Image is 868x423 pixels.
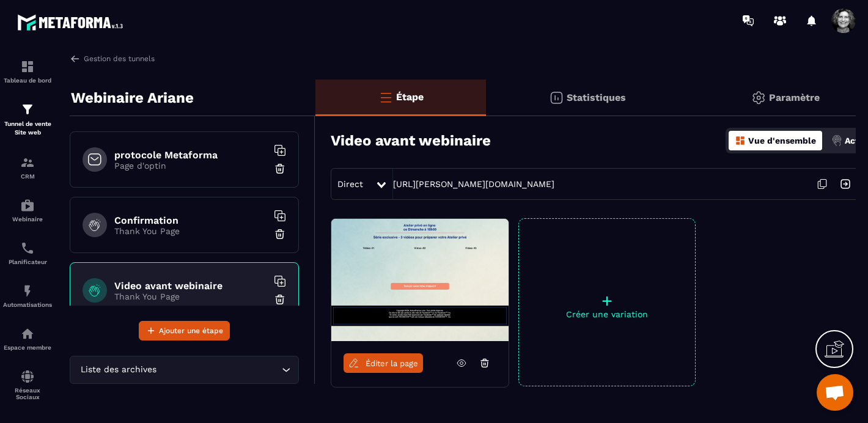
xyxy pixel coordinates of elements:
p: Tunnel de vente Site web [3,120,52,137]
img: trash [274,163,286,175]
a: schedulerschedulerPlanificateur [3,232,52,274]
p: Planificateur [3,259,52,265]
img: arrow-next.bcc2205e.svg [834,172,857,196]
p: Webinaire Ariane [71,86,194,110]
h6: Confirmation [114,215,267,226]
span: Éditer la page [366,359,418,368]
span: Ajouter une étape [159,325,223,337]
a: social-networksocial-networkRéseaux Sociaux [3,360,52,410]
p: Créer une variation [519,309,695,319]
img: formation [20,59,35,74]
p: Thank You Page [114,292,267,301]
img: trash [274,228,286,240]
p: Thank You Page [114,226,267,236]
div: Search for option [70,356,299,384]
h6: protocole Metaforma [114,149,267,161]
a: formationformationTunnel de vente Site web [3,93,52,146]
img: automations [20,284,35,298]
p: Étape [396,91,424,103]
img: formation [20,102,35,117]
p: Tableau de bord [3,77,52,84]
button: Ajouter une étape [139,321,230,340]
img: automations [20,198,35,213]
p: Espace membre [3,344,52,351]
img: automations [20,326,35,341]
a: [URL][PERSON_NAME][DOMAIN_NAME] [393,179,554,189]
img: formation [20,155,35,170]
img: logo [17,11,127,34]
a: automationsautomationsEspace membre [3,317,52,360]
p: Webinaire [3,216,52,223]
a: formationformationTableau de bord [3,50,52,93]
img: dashboard-orange.40269519.svg [735,135,746,146]
span: Liste des archives [78,363,159,377]
a: formationformationCRM [3,146,52,189]
span: Direct [337,179,363,189]
img: social-network [20,369,35,384]
p: Statistiques [567,92,626,103]
a: automationsautomationsWebinaire [3,189,52,232]
a: automationsautomationsAutomatisations [3,274,52,317]
div: Ouvrir le chat [817,374,853,411]
a: Éditer la page [344,353,423,373]
input: Search for option [159,363,279,377]
p: Réseaux Sociaux [3,387,52,400]
p: Automatisations [3,301,52,308]
img: scheduler [20,241,35,256]
h6: Video avant webinaire [114,280,267,292]
p: + [519,292,695,309]
p: Vue d'ensemble [748,136,816,145]
img: trash [274,293,286,306]
img: bars-o.4a397970.svg [378,90,393,105]
img: actions.d6e523a2.png [831,135,842,146]
img: setting-gr.5f69749f.svg [751,90,766,105]
h3: Video avant webinaire [331,132,491,149]
p: Page d'optin [114,161,267,171]
p: CRM [3,173,52,180]
a: Gestion des tunnels [70,53,155,64]
img: image [331,219,509,341]
img: arrow [70,53,81,64]
p: Paramètre [769,92,820,103]
img: stats.20deebd0.svg [549,90,564,105]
